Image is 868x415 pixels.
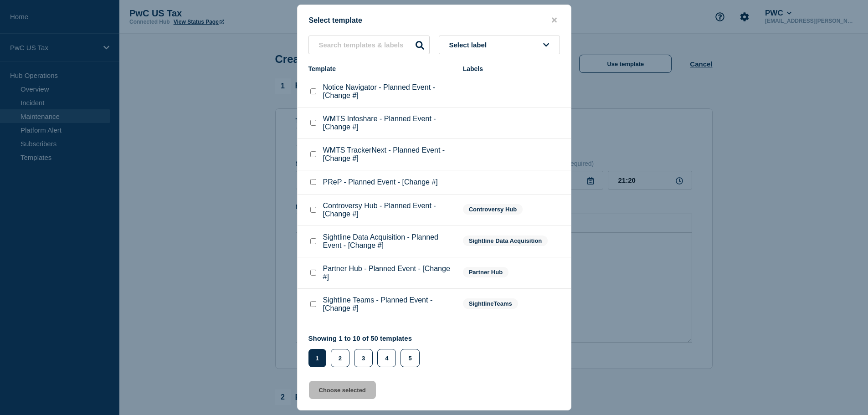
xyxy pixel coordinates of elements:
[463,204,523,215] span: Controversy Hub
[309,381,376,399] button: Choose selected
[310,120,316,126] input: WMTS Infoshare - Planned Event - [Change #] checkbox
[310,207,316,213] input: Controversy Hub - Planned Event - [Change #] checkbox
[310,301,316,307] input: Sightline Teams - Planned Event - [Change #] checkbox
[308,334,424,342] p: Showing 1 to 10 of 50 templates
[463,65,560,72] div: Labels
[308,65,454,72] div: Template
[323,178,438,186] p: PReP - Planned Event - [Change #]
[463,298,518,309] span: SightlineTeams
[323,265,454,281] p: Partner Hub - Planned Event - [Change #]
[323,115,454,131] p: WMTS Infoshare - Planned Event - [Change #]
[310,179,316,185] input: PReP - Planned Event - [Change #] checkbox
[308,36,430,54] input: Search templates & labels
[549,16,560,25] button: close button
[323,233,454,250] p: Sightline Data Acquisition - Planned Event - [Change #]
[463,267,508,277] span: Partner Hub
[354,349,373,367] button: 3
[463,236,548,246] span: Sightline Data Acquisition
[323,202,454,218] p: Controversy Hub - Planned Event - [Change #]
[298,16,571,25] div: Select template
[331,349,349,367] button: 2
[310,238,316,244] input: Sightline Data Acquisition - Planned Event - [Change #] checkbox
[377,349,396,367] button: 4
[401,349,419,367] button: 5
[323,146,454,163] p: WMTS TrackerNext - Planned Event - [Change #]
[308,349,326,367] button: 1
[449,41,491,49] span: Select label
[310,151,316,157] input: WMTS TrackerNext - Planned Event - [Change #] checkbox
[310,88,316,94] input: Notice Navigator - Planned Event - [Change #] checkbox
[439,36,560,54] button: Select label
[323,83,454,100] p: Notice Navigator - Planned Event - [Change #]
[323,296,454,313] p: Sightline Teams - Planned Event - [Change #]
[310,270,316,276] input: Partner Hub - Planned Event - [Change #] checkbox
